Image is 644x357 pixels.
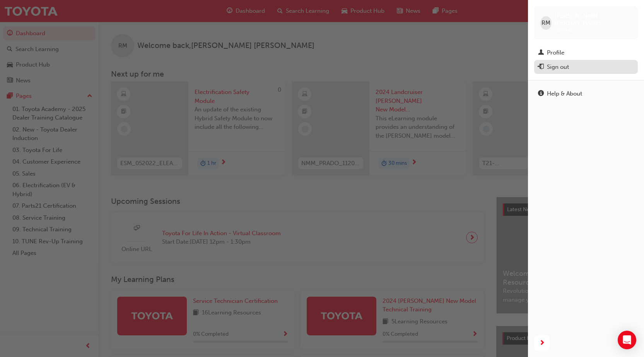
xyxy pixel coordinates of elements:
[539,338,545,348] span: next-icon
[555,27,573,33] span: 659845
[618,331,636,349] div: Open Intercom Messenger
[555,12,632,26] span: [PERSON_NAME] [PERSON_NAME]
[547,89,582,98] div: Help & About
[534,46,638,60] a: Profile
[547,48,564,57] div: Profile
[538,91,544,97] span: info-icon
[534,87,638,101] a: Help & About
[542,19,550,27] span: RM
[534,60,638,74] button: Sign out
[538,50,544,56] span: man-icon
[538,64,544,71] span: exit-icon
[547,63,569,72] div: Sign out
